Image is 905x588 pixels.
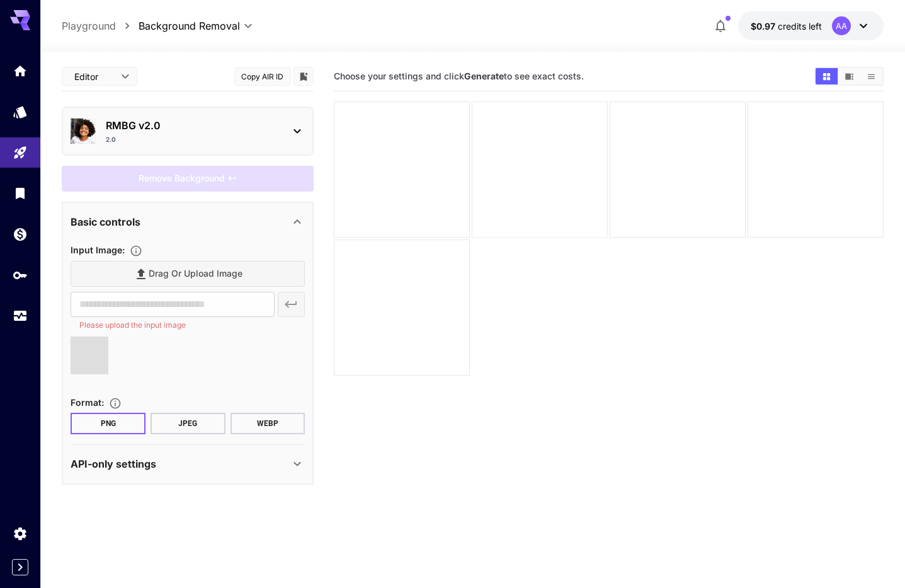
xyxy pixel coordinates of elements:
[860,68,882,84] button: Show media in list view
[13,63,28,79] div: Home
[13,267,28,283] div: API Keys
[13,185,28,201] div: Library
[74,70,113,83] span: Editor
[231,413,305,434] button: WEBP
[12,559,28,575] button: Expand sidebar
[62,18,116,33] a: Playground
[234,67,291,86] button: Copy AIR ID
[838,68,860,84] button: Show media in video view
[334,71,584,81] span: Choose your settings and click to see exact costs.
[71,214,140,229] p: Basic controls
[79,319,265,331] p: Please upload the input image
[71,413,145,434] button: PNG
[104,397,127,410] button: Choose the file format for the output image.
[778,21,822,32] span: credits left
[738,11,884,40] button: $0.96807AA
[139,18,240,33] span: Background Removal
[814,67,884,86] div: Show media in grid viewShow media in video viewShow media in list view
[464,71,504,81] b: Generate
[751,21,778,32] span: $0.97
[13,226,28,242] div: Wallet
[71,449,305,479] div: API-only settings
[13,526,28,541] div: Settings
[125,245,147,257] button: Specifies the input image to be processed.
[71,207,305,237] div: Basic controls
[298,69,309,84] button: Add to library
[71,456,156,471] p: API-only settings
[106,118,280,133] p: RMBG v2.0
[151,413,225,434] button: JPEG
[832,16,851,35] div: AA
[13,308,28,324] div: Usage
[751,20,822,33] div: $0.96807
[62,18,139,33] nav: breadcrumb
[13,145,28,161] div: Playground
[106,135,116,144] p: 2.0
[13,104,28,120] div: Models
[71,397,104,408] span: Format :
[71,113,305,149] div: RMBG v2.02.0
[71,245,125,255] span: Input Image :
[816,68,838,84] button: Show media in grid view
